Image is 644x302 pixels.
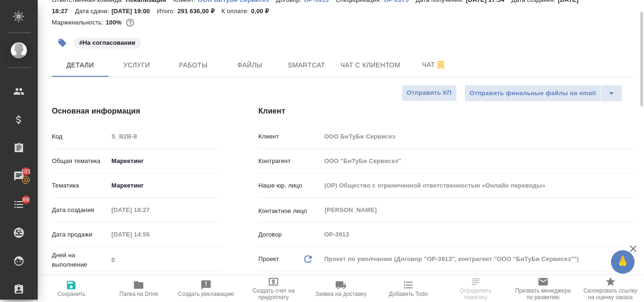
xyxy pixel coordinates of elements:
[321,228,634,241] input: Пустое поле
[52,181,108,190] p: Тематика
[402,85,457,101] button: Отправить КП
[2,193,35,216] a: 89
[114,59,159,71] span: Услуги
[178,291,234,297] span: Создать рекламацию
[75,8,111,15] p: Дата сдачи:
[258,132,321,141] p: Клиент
[577,276,644,302] button: Скопировать ссылку на оценку заказа
[108,178,221,194] div: Маркетинг
[119,291,158,297] span: Папка на Drive
[52,156,108,166] p: Общая тематика
[79,38,135,48] p: #На согласовании
[173,276,240,302] button: Создать рекламацию
[321,251,634,267] div: Проект по умолчанию (Договор "OP-3913", контрагент "ООО "БиТуБи Сервисез"")
[52,132,108,141] p: Код
[105,276,173,302] button: Папка на Drive
[251,8,276,15] p: 0,00 ₽
[106,19,124,26] p: 100%
[389,291,428,297] span: Добавить Todo
[2,164,35,188] a: 101
[58,291,86,297] span: Сохранить
[52,106,221,117] h4: Основная информация
[108,153,221,169] div: Маркетинг
[321,179,634,192] input: Пустое поле
[307,276,375,302] button: Заявка на доставку
[52,19,106,26] p: Маржинальность:
[464,85,622,102] div: split button
[246,287,302,301] span: Создать счет на предоплату
[222,8,251,15] p: К оплате:
[321,154,634,168] input: Пустое поле
[177,8,221,15] p: 291 636,00 ₽
[52,230,108,239] p: Дата продажи
[73,38,142,46] span: На согласовании
[258,156,321,166] p: Контрагент
[470,88,596,99] span: Отправить финальные файлы на email
[258,254,279,264] p: Проект
[52,275,108,294] p: Дней на выполнение (авт.)
[258,181,321,190] p: Наше юр. лицо
[171,59,216,71] span: Работы
[515,287,571,301] span: Призвать менеджера по развитию
[258,106,634,117] h4: Клиент
[124,16,136,29] button: 162.32 RUB;
[58,59,103,71] span: Детали
[108,203,190,217] input: Пустое поле
[284,59,329,71] span: Smartcat
[38,276,105,302] button: Сохранить
[258,230,321,239] p: Договор
[435,59,446,71] svg: Отписаться
[227,59,272,71] span: Файлы
[615,252,631,272] span: 🙏
[52,33,73,53] button: Добавить тэг
[16,167,37,176] span: 101
[582,287,638,301] span: Скопировать ссылку на оценку заказа
[442,276,509,302] button: Определить тематику
[108,253,221,267] input: Пустое поле
[340,59,400,71] span: Чат с клиентом
[240,276,307,302] button: Создать счет на предоплату
[17,195,35,204] span: 89
[509,276,577,302] button: Призвать менеджера по развитию
[321,130,634,143] input: Пустое поле
[412,59,457,71] span: Чат
[611,250,635,274] button: 🙏
[52,251,108,269] p: Дней на выполнение
[108,228,190,241] input: Пустое поле
[464,85,601,102] button: Отправить финальные файлы на email
[315,291,366,297] span: Заявка на доставку
[374,276,442,302] button: Добавить Todo
[108,130,221,143] input: Пустое поле
[447,287,504,301] span: Определить тематику
[111,8,157,15] p: [DATE] 19:00
[258,206,321,216] p: Контактное лицо
[157,8,177,15] p: Итого:
[52,205,108,215] p: Дата создания
[407,88,452,98] span: Отправить КП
